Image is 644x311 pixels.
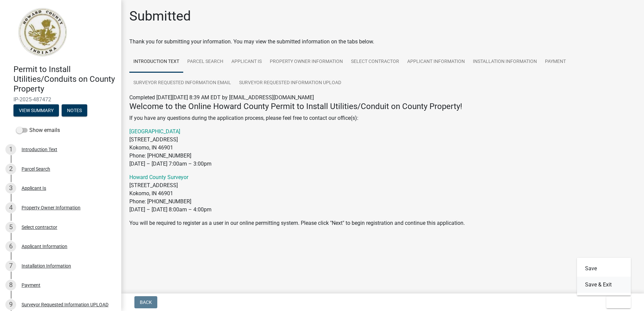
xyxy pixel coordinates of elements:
[13,108,59,114] wm-modal-confirm: Summary
[22,167,50,171] div: Parcel Search
[541,51,570,73] a: Payment
[129,173,636,214] p: [STREET_ADDRESS] Kokomo, IN 46901 Phone: [PHONE_NUMBER] [DATE] – [DATE] 8:00am – 4:00pm
[13,104,59,116] button: View Summary
[134,296,157,308] button: Back
[22,147,57,152] div: Introduction Text
[13,96,108,103] span: IP-2025-487472
[266,51,347,73] a: Property Owner Information
[235,72,345,94] a: Surveyor Requested Information UPLOAD
[5,299,16,310] div: 9
[5,261,16,271] div: 7
[140,300,152,305] span: Back
[5,144,16,155] div: 1
[62,108,87,114] wm-modal-confirm: Notes
[227,51,266,73] a: Applicant Is
[5,183,16,194] div: 3
[129,38,636,46] div: Thank you for submitting your information. You may view the submitted information on the tabs below.
[403,51,469,73] a: Applicant Information
[612,300,621,305] span: Exit
[129,128,636,168] p: [STREET_ADDRESS] Kokomo, IN 46901 Phone: [PHONE_NUMBER] [DATE] – [DATE] 7:00am – 3:00pm
[22,244,67,249] div: Applicant Information
[22,225,57,230] div: Select contractor
[469,51,541,73] a: Installation Information
[577,277,631,293] button: Save & Exit
[5,202,16,213] div: 4
[577,258,631,296] div: Exit
[22,283,40,287] div: Payment
[129,102,636,111] h4: Welcome to the Online Howard County Permit to Install Utilities/Conduit on County Property!
[606,296,631,308] button: Exit
[129,219,636,227] p: You will be required to register as a user in our online permitting system. Please click "Next" t...
[129,72,235,94] a: Surveyor REQUESTED Information Email
[129,114,636,122] p: If you have any questions during the application process, please feel free to contact our office(s):
[577,261,631,277] button: Save
[22,186,46,191] div: Applicant Is
[62,104,87,116] button: Notes
[5,280,16,290] div: 8
[13,65,116,94] h4: Permit to Install Utilities/Conduits on County Property
[129,51,183,73] a: Introduction Text
[5,222,16,233] div: 5
[129,128,180,135] a: [GEOGRAPHIC_DATA]
[129,8,191,24] h1: Submitted
[5,241,16,252] div: 6
[129,94,314,101] span: Completed [DATE][DATE] 8:39 AM EDT by [EMAIL_ADDRESS][DOMAIN_NAME]
[5,164,16,174] div: 2
[183,51,227,73] a: Parcel Search
[13,7,71,58] img: Howard County, Indiana
[347,51,403,73] a: Select contractor
[22,264,71,268] div: Installation Information
[22,205,80,210] div: Property Owner Information
[129,174,188,180] a: Howard County Surveyor
[16,126,60,134] label: Show emails
[22,302,108,307] div: Surveyor Requested Information UPLOAD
